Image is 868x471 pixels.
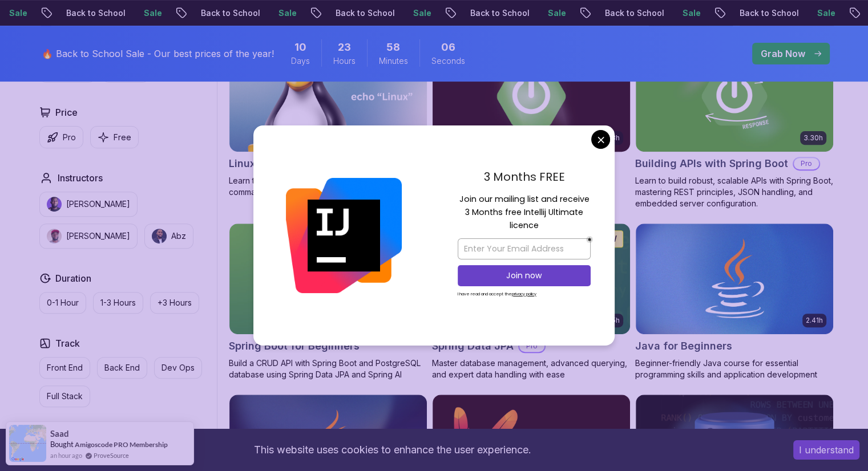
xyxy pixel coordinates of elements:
p: Front End [47,362,83,373]
button: Dev Ops [154,357,202,379]
span: Days [291,55,310,67]
img: Java for Beginners card [636,224,833,334]
img: Advanced Spring Boot card [427,38,635,154]
button: 0-1 Hour [39,292,86,314]
p: Full Stack [47,391,83,402]
p: Beginner-friendly Java course for essential programming skills and application development [635,358,834,380]
button: Free [90,126,139,148]
span: Hours [333,55,356,67]
span: an hour ago [50,450,82,460]
img: instructor img [152,229,167,243]
p: Sale [267,7,304,19]
p: Free [114,132,131,143]
p: Back End [104,362,140,373]
p: 🔥 Back to School Sale - Our best prices of the year! [42,47,274,60]
a: ProveSource [94,450,129,460]
a: Building APIs with Spring Boot card3.30hBuilding APIs with Spring BootProLearn to build robust, s... [635,40,834,209]
button: instructor img[PERSON_NAME] [39,224,138,249]
a: Linux Fundamentals card6.00hLinux FundamentalsProLearn the fundamentals of Linux and how to use t... [229,40,427,198]
span: 58 Minutes [386,39,400,55]
span: Seconds [431,55,465,67]
h2: Instructors [58,171,103,185]
h2: Track [55,336,80,350]
img: Linux Fundamentals card [229,41,427,152]
a: Spring Boot for Beginners card1.67hNEWSpring Boot for BeginnersBuild a CRUD API with Spring Boot ... [229,223,427,380]
h2: Spring Boot for Beginners [229,338,360,354]
button: Front End [39,357,90,379]
img: provesource social proof notification image [9,425,46,462]
button: instructor imgAbz [144,224,193,249]
button: Pro [39,126,83,148]
a: Java for Beginners card2.41hJava for BeginnersBeginner-friendly Java course for essential program... [635,223,834,380]
p: Learn the fundamentals of Linux and how to use the command line [229,175,427,198]
a: Amigoscode PRO Membership [75,440,168,449]
p: Learn to build robust, scalable APIs with Spring Boot, mastering REST principles, JSON handling, ... [635,175,834,209]
img: instructor img [47,229,62,243]
button: Back End [97,357,147,379]
p: Sale [671,7,708,19]
span: Bought [50,440,74,449]
p: Sale [132,7,169,19]
p: Dev Ops [162,362,195,373]
h2: Price [55,105,78,119]
p: 0-1 Hour [47,297,79,308]
span: 10 Days [294,39,306,55]
p: Back to School [594,7,671,19]
img: Building APIs with Spring Boot card [636,41,833,152]
h2: Linux Fundamentals [229,156,330,172]
p: Pro [63,132,76,143]
button: instructor img[PERSON_NAME] [39,192,138,217]
a: Advanced Spring Boot card5.18hAdvanced Spring BootProDive deep into Spring Boot with our advanced... [432,40,631,209]
h2: Spring Data JPA [432,338,514,354]
span: Minutes [379,55,408,67]
button: Full Stack [39,385,90,407]
p: Back to School [324,7,402,19]
p: Grab Now [761,47,805,60]
span: Saad [50,429,69,438]
p: [PERSON_NAME] [66,230,130,242]
p: Abz [171,230,186,242]
p: 1-3 Hours [100,297,136,308]
h2: Building APIs with Spring Boot [635,156,788,172]
p: Build a CRUD API with Spring Boot and PostgreSQL database using Spring Data JPA and Spring AI [229,358,427,380]
img: instructor img [47,197,62,212]
span: 23 Hours [338,39,351,55]
span: 6 Seconds [441,39,455,55]
p: Sale [806,7,842,19]
p: Back to School [189,7,267,19]
h2: Java for Beginners [635,338,732,354]
h2: Duration [55,271,91,285]
div: This website uses cookies to enhance the user experience. [9,437,776,462]
p: Back to School [459,7,536,19]
img: Spring Boot for Beginners card [229,224,427,334]
p: Master database management, advanced querying, and expert data handling with ease [432,358,631,380]
p: Pro [794,158,819,169]
p: 2.41h [806,316,823,325]
p: Back to School [728,7,806,19]
p: +3 Hours [158,297,192,308]
button: +3 Hours [150,292,199,314]
p: Sale [402,7,438,19]
button: Accept cookies [793,440,859,460]
p: [PERSON_NAME] [66,198,130,210]
button: 1-3 Hours [93,292,143,314]
p: Sale [536,7,573,19]
p: Back to School [55,7,132,19]
p: Pro [519,340,544,352]
p: 3.30h [804,133,823,143]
